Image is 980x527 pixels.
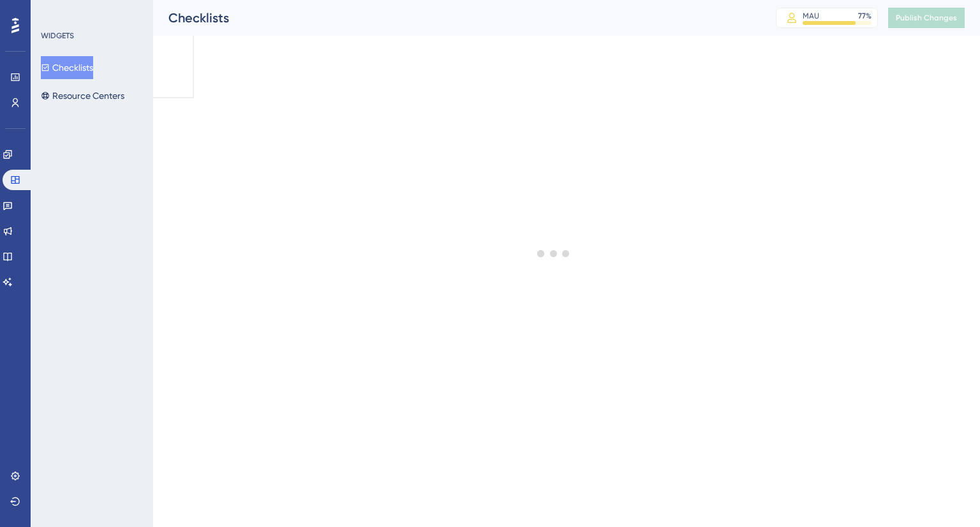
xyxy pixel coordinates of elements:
div: WIDGETS [41,31,74,41]
button: Checklists [41,56,93,79]
span: Publish Changes [896,13,957,23]
div: Checklists [168,9,744,27]
button: Resource Centers [41,84,124,107]
button: Publish Changes [888,8,965,28]
div: MAU [803,11,819,21]
div: 77 % [858,11,872,21]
